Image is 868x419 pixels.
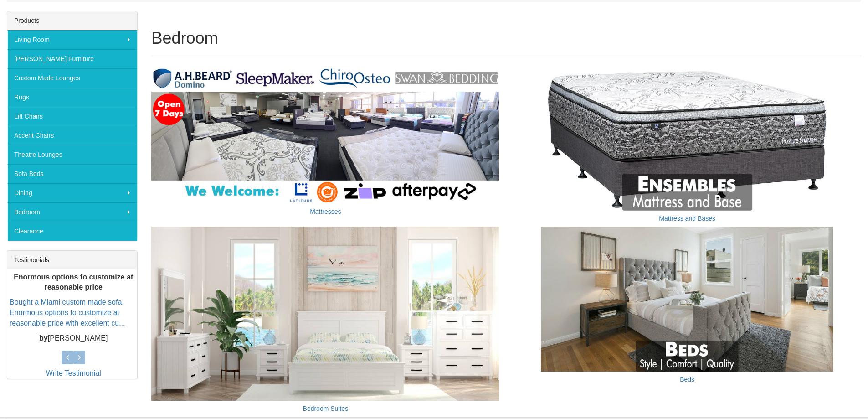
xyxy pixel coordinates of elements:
[7,11,137,30] div: Products
[46,369,101,377] a: Write Testimonial
[310,208,341,215] a: Mattresses
[513,227,861,372] img: Beds
[7,145,137,164] a: Theatre Lounges
[7,30,137,49] a: Living Room
[7,222,137,241] a: Clearance
[7,251,137,269] div: Testimonials
[151,29,861,47] h1: Bedroom
[7,49,137,68] a: [PERSON_NAME] Furniture
[10,299,125,327] a: Bought a Miami custom made sofa. Enormous options to customize at reasonable price with excellent...
[659,215,715,222] a: Mattress and Bases
[7,107,137,126] a: Lift Chairs
[513,65,861,210] img: Mattress and Bases
[7,88,137,107] a: Rugs
[7,183,137,202] a: Dining
[7,126,137,145] a: Accent Chairs
[7,202,137,222] a: Bedroom
[7,68,137,88] a: Custom Made Lounges
[151,65,499,204] img: Mattresses
[7,164,137,183] a: Sofa Beds
[10,333,137,344] p: [PERSON_NAME]
[151,227,499,401] img: Bedroom Suites
[680,376,694,383] a: Beds
[39,334,48,342] b: by
[303,405,349,412] a: Bedroom Suites
[14,273,133,291] b: Enormous options to customize at reasonable price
